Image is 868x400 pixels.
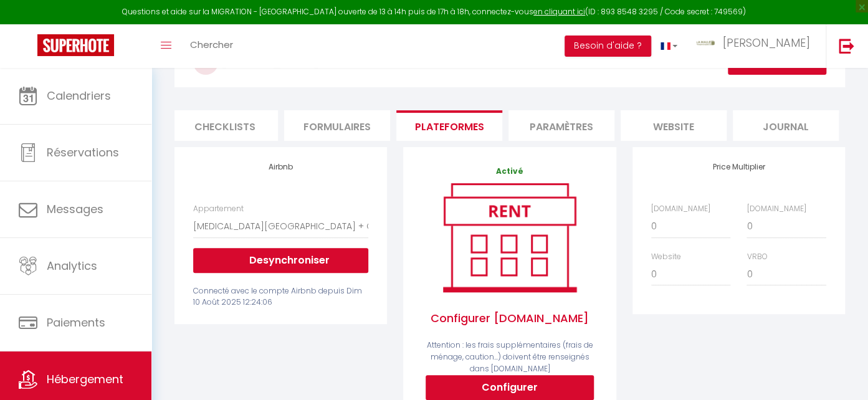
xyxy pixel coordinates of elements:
[733,110,839,141] li: Journal
[696,40,715,45] img: ...
[284,110,390,141] li: Formulaires
[193,203,244,215] label: Appartement
[533,6,585,17] a: en cliquant ici
[47,145,119,160] span: Réservations
[508,110,614,141] li: Paramètres
[193,248,368,273] button: Desynchroniser
[47,315,105,330] span: Paiements
[193,163,368,171] h4: Airbnb
[565,36,651,57] button: Besoin d'aide ?
[193,285,368,309] div: Connecté avec le compte Airbnb depuis Dim 10 Août 2025 12:24:06
[47,88,111,103] span: Calendriers
[723,35,810,50] span: [PERSON_NAME]
[47,201,103,217] span: Messages
[47,371,123,387] span: Hébergement
[422,166,597,178] p: Activé
[687,24,826,68] a: ... [PERSON_NAME]
[651,251,681,263] label: Website
[47,258,97,274] span: Analytics
[422,297,597,340] span: Configurer [DOMAIN_NAME]
[746,203,806,215] label: [DOMAIN_NAME]
[621,110,727,141] li: website
[10,5,47,42] button: Open LiveChat chat widget
[746,251,767,263] label: VRBO
[426,340,593,374] span: Attention : les frais supplémentaires (frais de ménage, caution...) doivent être renseignés dans ...
[37,34,114,56] img: Super Booking
[430,178,589,297] img: rent.png
[190,38,233,51] span: Chercher
[651,163,826,171] h4: Price Multiplier
[172,110,278,141] li: Checklists
[181,24,242,68] a: Chercher
[651,203,710,215] label: [DOMAIN_NAME]
[426,375,594,400] button: Configurer
[839,38,854,54] img: logout
[396,110,502,141] li: Plateformes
